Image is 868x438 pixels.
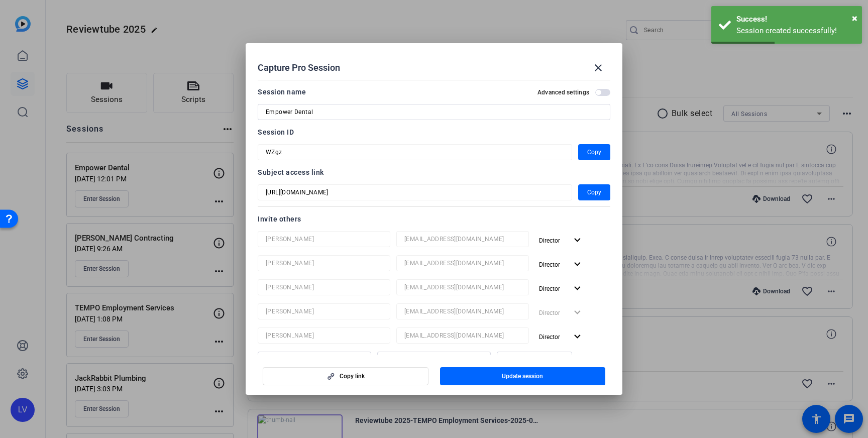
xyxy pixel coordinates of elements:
[266,281,382,293] input: Name...
[539,285,560,292] span: Director
[258,166,610,178] div: Subject access link
[266,330,382,342] input: Name...
[266,106,602,118] input: Enter Session Name
[266,354,363,366] input: Name...
[736,14,854,25] div: Success!
[404,305,521,317] input: Email...
[266,257,382,269] input: Name...
[571,258,584,271] mat-icon: expand_more
[578,184,610,200] button: Copy
[539,334,560,341] span: Director
[852,11,857,26] button: Close
[440,367,606,385] button: Update session
[537,88,589,96] h2: Advanced settings
[587,186,601,198] span: Copy
[404,281,521,293] input: Email...
[578,144,610,160] button: Copy
[535,279,588,297] button: Director
[258,213,610,225] div: Invite others
[266,233,382,245] input: Name...
[258,126,610,138] div: Session ID
[571,282,584,295] mat-icon: expand_more
[587,146,601,158] span: Copy
[258,86,306,98] div: Session name
[571,331,584,343] mat-icon: expand_more
[385,354,483,366] input: Email...
[571,234,584,247] mat-icon: expand_more
[263,367,428,385] button: Copy link
[539,237,560,244] span: Director
[535,255,588,273] button: Director
[535,231,588,249] button: Director
[535,327,588,346] button: Director
[340,372,365,380] span: Copy link
[539,261,560,268] span: Director
[266,305,382,317] input: Name...
[404,257,521,269] input: Email...
[592,62,604,74] mat-icon: close
[404,233,521,245] input: Email...
[258,56,610,80] div: Capture Pro Session
[852,12,857,24] span: ×
[266,146,564,158] input: Session OTP
[266,186,564,198] input: Session OTP
[404,330,521,342] input: Email...
[736,25,854,37] div: Session created successfully!
[502,372,543,380] span: Update session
